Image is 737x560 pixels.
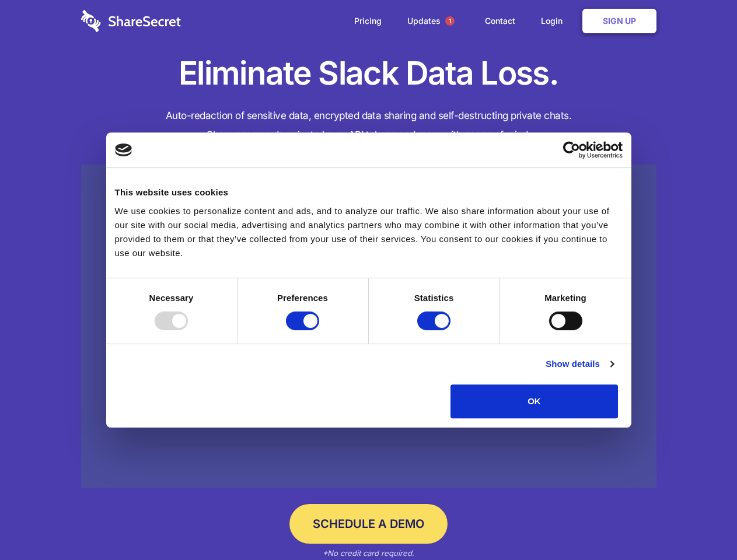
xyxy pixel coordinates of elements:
h1: Eliminate Slack Data Loss. [81,52,656,94]
a: Wistia video thumbnail [81,164,656,488]
button: OK [450,384,618,418]
a: Show details [546,357,613,371]
a: Pricing [343,3,393,39]
div: This website uses cookies [115,185,623,199]
strong: Statistics [414,293,454,303]
div: We use cookies to personalize content and ads, and to analyze our traffic. We also share informat... [115,204,623,260]
a: Contact [473,3,527,39]
a: Usercentrics Cookiebot - opens in a new window [521,141,623,159]
strong: Preferences [277,293,328,303]
a: Sign Up [582,9,656,33]
strong: Marketing [544,293,586,303]
a: Schedule a Demo [289,504,448,544]
em: *No credit card required. [323,548,414,558]
img: logo-wordmark-white-trans-d4663122ce5f474addd5e946df7df03e33cb6a1c49d2221995e7729f52c070b2.svg [81,10,181,32]
span: 1 [445,16,455,26]
a: Login [529,3,580,39]
strong: Necessary [149,293,194,303]
h4: Auto-redaction of sensitive data, encrypted data sharing and self-destructing private chats. Shar... [81,106,656,145]
img: logo [115,143,132,156]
